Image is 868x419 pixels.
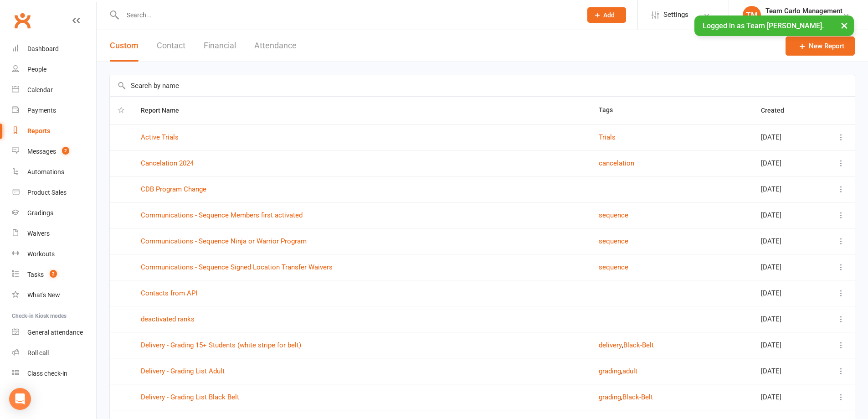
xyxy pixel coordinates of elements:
[27,45,59,52] div: Dashboard
[12,182,96,203] a: Product Sales
[141,289,197,297] a: Contacts from API
[62,147,69,155] span: 2
[621,367,622,375] span: ,
[761,107,794,114] span: Created
[50,270,57,278] span: 2
[12,322,96,343] a: General attendance kiosk mode
[11,9,34,32] a: Clubworx
[836,16,853,35] button: ×
[587,7,626,23] button: Add
[12,121,96,141] a: Reports
[27,107,56,114] div: Payments
[599,366,621,377] button: grading
[27,291,60,299] div: What's New
[204,30,236,62] button: Financial
[703,21,824,30] span: Logged in as Team [PERSON_NAME].
[591,97,753,124] th: Tags
[663,5,688,25] span: Settings
[12,39,96,59] a: Dashboard
[12,244,96,264] a: Workouts
[27,230,50,237] div: Waivers
[27,209,53,217] div: Gradings
[254,30,297,62] button: Attendance
[9,388,31,410] div: Open Intercom Messenger
[761,105,794,116] button: Created
[753,254,818,280] td: [DATE]
[753,332,818,358] td: [DATE]
[753,306,818,332] td: [DATE]
[27,370,67,377] div: Class check-in
[27,66,46,73] div: People
[141,185,206,193] a: CDB Program Change
[753,150,818,176] td: [DATE]
[110,75,855,96] input: Search by name
[157,30,185,62] button: Contact
[753,228,818,254] td: [DATE]
[27,250,55,258] div: Workouts
[753,358,818,384] td: [DATE]
[27,271,44,278] div: Tasks
[110,30,139,62] button: Custom
[12,363,96,384] a: Class kiosk mode
[599,158,634,169] button: cancelation
[141,237,307,245] a: Communications - Sequence Ninja or Warrior Program
[141,107,189,114] span: Report Name
[765,7,842,15] div: Team Carlo Management
[141,211,303,219] a: Communications - Sequence Members first activated
[603,11,615,19] span: Add
[12,100,96,121] a: Payments
[599,210,628,221] button: sequence
[141,393,239,401] a: Delivery - Grading List Black Belt
[12,264,96,285] a: Tasks 2
[141,133,179,141] a: Active Trials
[623,340,654,351] button: Black-Belt
[743,6,761,24] div: TM
[753,124,818,150] td: [DATE]
[141,341,301,349] a: Delivery - Grading 15+ Students (white stripe for belt)
[753,280,818,306] td: [DATE]
[12,80,96,100] a: Calendar
[786,36,855,56] a: New Report
[622,392,653,403] button: Black-Belt
[27,349,49,357] div: Roll call
[12,223,96,244] a: Waivers
[12,343,96,363] a: Roll call
[27,168,64,176] div: Automations
[12,203,96,223] a: Gradings
[12,59,96,80] a: People
[12,285,96,305] a: What's New
[622,341,623,349] span: ,
[120,9,575,21] input: Search...
[599,132,616,143] button: Trials
[622,366,637,377] button: adult
[753,384,818,410] td: [DATE]
[141,263,333,271] a: Communications - Sequence Signed Location Transfer Waivers
[27,329,83,336] div: General attendance
[141,367,225,375] a: Delivery - Grading List Adult
[141,315,195,323] a: deactivated ranks
[599,236,628,247] button: sequence
[599,340,622,351] button: delivery
[27,127,50,134] div: Reports
[12,162,96,182] a: Automations
[141,159,194,167] a: Cancelation 2024
[599,262,628,273] button: sequence
[621,393,622,401] span: ,
[27,148,56,155] div: Messages
[753,202,818,228] td: [DATE]
[27,189,67,196] div: Product Sales
[141,105,189,116] button: Report Name
[599,392,621,403] button: grading
[12,141,96,162] a: Messages 2
[753,176,818,202] td: [DATE]
[765,15,842,23] div: Team [PERSON_NAME]
[27,86,53,93] div: Calendar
